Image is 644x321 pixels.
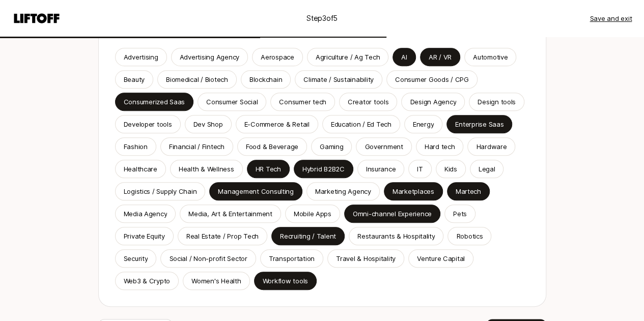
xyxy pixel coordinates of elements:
[315,186,371,196] p: Marketing Agency
[417,164,423,174] p: IT
[186,231,259,241] p: Real Estate / Prop Tech
[279,97,326,107] p: Consumer tech
[269,253,315,264] p: Transportation
[261,52,294,62] p: Aerospace
[456,186,481,196] p: Martech
[331,119,391,129] p: Education / Ed Tech
[429,52,452,62] p: AR / VR
[124,186,197,196] p: Logistics / Supply Chain
[169,253,247,264] p: Social / Non-profit Sector
[417,253,465,264] p: Venture Capital
[256,164,281,174] p: HR Tech
[206,97,258,107] p: Consumer Social
[320,141,343,152] p: Gaming
[188,209,272,219] p: Media, Art & Entertainment
[455,119,503,129] p: Enterprise Saas
[124,164,157,174] p: Healthcare
[246,141,298,152] p: Food & Beverage
[473,52,508,62] p: Automotive
[590,13,632,23] button: Save and exit
[124,74,145,84] p: Beauty
[444,164,457,174] p: Kids
[348,97,389,107] p: Creator tools
[166,74,228,84] p: Biomedical / Biotech
[280,231,336,241] p: Recruiting / Talent
[179,164,234,174] p: Health & Wellness
[303,74,374,84] p: Climate / Sustainability
[365,141,403,152] p: Government
[316,52,380,62] p: Agriculture / Ag Tech
[124,97,185,107] p: Consumerized Saas
[425,141,455,152] p: Hard tech
[395,74,469,84] div: Consumer Goods / CPG
[353,209,432,219] p: Omni-channel Experience
[244,119,310,129] p: E-Commerce & Retail
[124,231,165,241] p: Private Equity
[180,52,239,62] p: Advertising Agency
[336,253,396,264] p: Travel & Hospitality
[124,276,171,286] p: Web3 & Crypto
[193,119,223,129] p: Dev Shop
[476,141,507,152] p: Hardware
[263,276,308,286] p: Workflow tools
[478,97,516,107] p: Design tools
[357,231,435,241] div: Restaurants & Hospitality
[124,52,158,62] div: Advertising
[413,119,434,129] div: Energy
[124,209,167,219] p: Media Agency
[401,52,407,62] p: AI
[191,276,241,286] p: Women's Health
[124,119,172,129] p: Developer tools
[124,141,148,152] p: Fashion
[249,74,282,84] p: Blockchain
[169,141,225,152] p: Financial / Fintech
[456,231,483,241] p: Robotics
[218,186,294,196] p: Management Consulting
[294,209,331,219] p: Mobile Apps
[479,164,495,174] p: Legal
[302,164,345,174] p: Hybrid B2B2C
[453,209,467,219] p: Pets
[393,186,434,196] p: Marketplaces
